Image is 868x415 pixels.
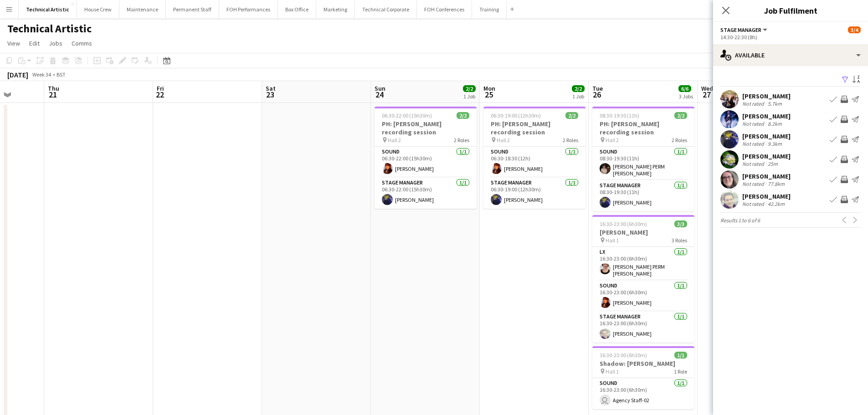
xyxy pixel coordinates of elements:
[29,39,40,47] span: Edit
[30,71,53,78] span: Week 34
[68,37,96,49] a: Comms
[742,132,791,140] div: [PERSON_NAME]
[219,0,278,18] button: FOH Performances
[119,0,166,18] button: Maintenance
[19,0,77,18] button: Technical Artistic
[26,37,43,49] a: Edit
[7,70,28,79] div: [DATE]
[766,200,786,207] div: 42.2km
[720,26,769,33] button: Stage Manager
[742,112,791,120] div: [PERSON_NAME]
[316,0,355,18] button: Marketing
[720,34,861,41] div: 14:30-22:30 (8h)
[7,39,20,47] span: View
[766,120,784,127] div: 8.2km
[742,192,791,200] div: [PERSON_NAME]
[278,0,316,18] button: Box Office
[713,44,868,66] div: Available
[72,39,92,47] span: Comms
[742,200,766,207] div: Not rated
[742,100,766,107] div: Not rated
[742,172,791,180] div: [PERSON_NAME]
[56,71,66,78] div: BST
[720,26,761,33] span: Stage Manager
[766,160,780,167] div: 25m
[166,0,219,18] button: Permanent Staff
[77,0,119,18] button: House Crew
[720,217,760,224] span: Results 1 to 6 of 6
[766,180,786,187] div: 77.8km
[4,37,24,49] a: View
[7,22,92,36] h1: Technical Artistic
[742,140,766,147] div: Not rated
[713,5,868,16] h3: Job Fulfilment
[472,0,507,18] button: Training
[49,39,62,47] span: Jobs
[742,92,791,100] div: [PERSON_NAME]
[766,140,784,147] div: 9.3km
[742,152,791,160] div: [PERSON_NAME]
[742,120,766,127] div: Not rated
[45,37,66,49] a: Jobs
[742,160,766,167] div: Not rated
[355,0,417,18] button: Technical Corporate
[742,180,766,187] div: Not rated
[417,0,472,18] button: FOH Conferences
[848,26,861,33] span: 3/4
[766,100,784,107] div: 5.7km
